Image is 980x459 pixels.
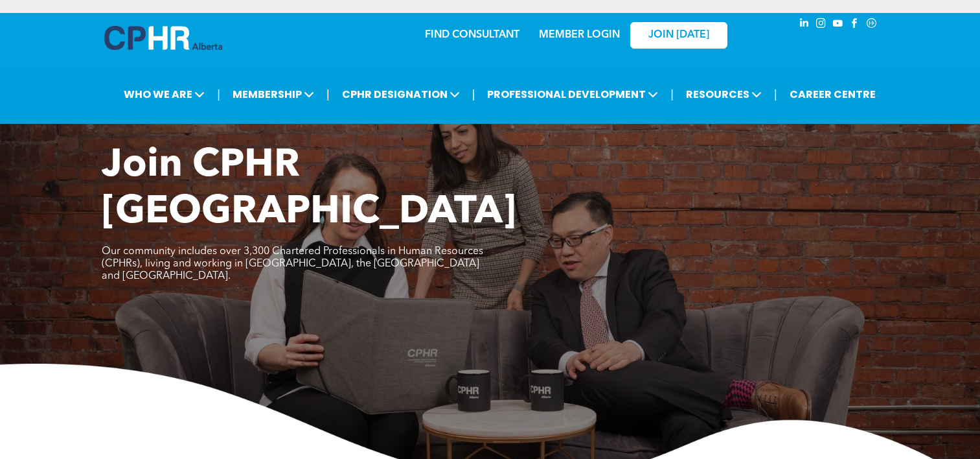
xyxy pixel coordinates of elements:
[797,16,812,34] a: linkedin
[648,29,709,41] span: JOIN [DATE]
[338,82,464,106] span: CPHR DESIGNATION
[104,26,222,50] img: A blue and white logo for cp alberta
[539,30,620,40] a: MEMBER LOGIN
[630,22,727,49] a: JOIN [DATE]
[326,81,330,108] li: |
[682,82,766,106] span: RESOURCES
[120,82,209,106] span: WHO WE ARE
[229,82,318,106] span: MEMBERSHIP
[814,16,828,34] a: instagram
[670,81,674,108] li: |
[774,81,777,108] li: |
[425,30,519,40] a: FIND CONSULTANT
[848,16,862,34] a: facebook
[786,82,880,106] a: CAREER CENTRE
[102,147,516,232] span: Join CPHR [GEOGRAPHIC_DATA]
[102,246,483,281] span: Our community includes over 3,300 Chartered Professionals in Human Resources (CPHRs), living and ...
[865,16,879,34] a: Social network
[472,81,475,108] li: |
[831,16,845,34] a: youtube
[483,82,662,106] span: PROFESSIONAL DEVELOPMENT
[217,81,220,108] li: |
